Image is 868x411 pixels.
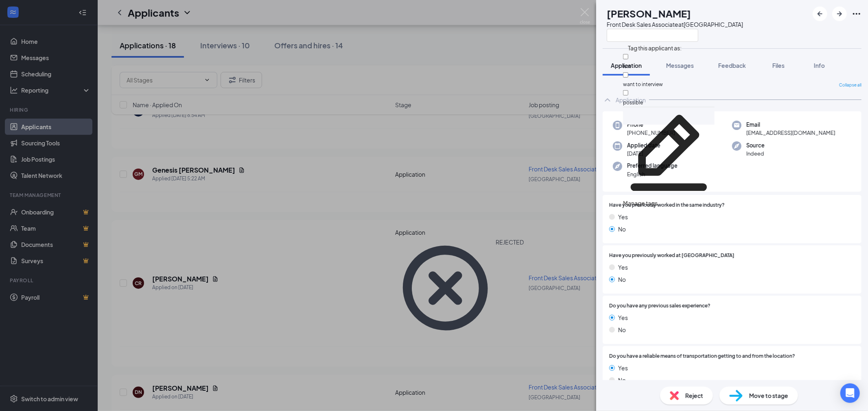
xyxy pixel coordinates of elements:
[618,313,628,322] span: Yes
[609,201,725,209] span: Have you previously worked in the same industry?
[772,62,785,69] span: Files
[835,9,844,19] svg: ArrowRight
[746,149,765,158] span: Indeed
[607,6,691,20] h1: [PERSON_NAME]
[607,20,743,28] div: Front Desk Sales Associate at [GEOGRAPHIC_DATA]
[609,252,735,260] span: Have you previously worked at [GEOGRAPHIC_DATA]
[815,9,825,19] svg: ArrowLeftNew
[746,141,765,149] span: Source
[623,100,643,106] span: possible
[839,82,861,89] span: Collapse all
[718,62,746,69] span: Feedback
[852,9,861,19] svg: Ellipses
[609,302,711,310] span: Do you have any previous sales experience?
[618,275,626,284] span: No
[609,353,795,360] span: Do you have a reliable means of transportation getting to and from the location?
[749,391,788,400] span: Move to stage
[623,90,628,95] input: possible
[616,96,646,104] div: Application
[618,325,626,334] span: No
[611,62,642,69] span: Application
[623,107,715,199] svg: Pencil
[618,263,628,272] span: Yes
[618,376,626,385] span: No
[618,363,628,372] span: Yes
[623,199,715,208] div: Manage tags
[814,62,825,69] span: Info
[746,129,835,137] span: [EMAIL_ADDRESS][DOMAIN_NAME]
[685,391,703,400] span: Reject
[603,95,612,105] svg: ChevronUp
[813,6,827,21] button: ArrowLeftNew
[746,121,835,129] span: Email
[840,383,860,403] div: Open Intercom Messenger
[618,212,628,221] span: Yes
[623,39,687,53] span: Tag this applicant as:
[623,72,628,78] input: want to interview
[623,81,663,87] span: want to interview
[832,6,847,21] button: ArrowRight
[618,225,626,234] span: No
[623,54,628,59] input: lvm
[623,63,631,69] span: lvm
